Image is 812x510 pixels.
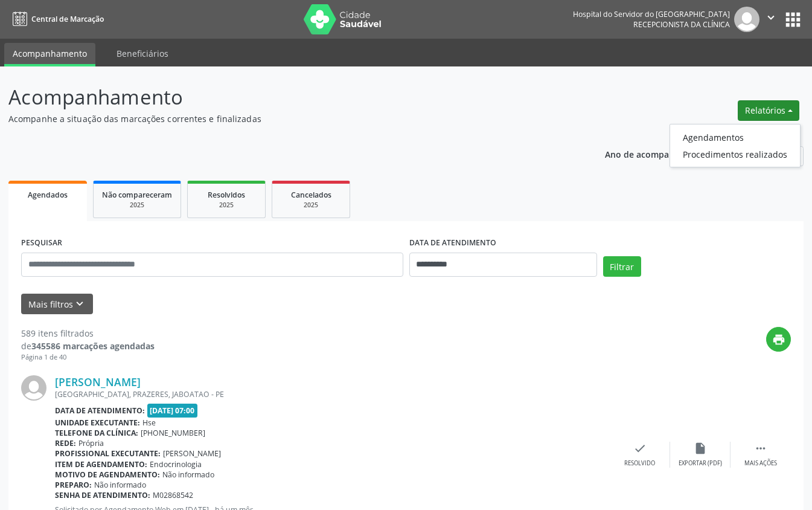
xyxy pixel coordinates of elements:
a: Procedimentos realizados [670,146,800,163]
a: Central de Marcação [8,9,104,29]
div: 2025 [196,201,257,210]
span: [PERSON_NAME] [163,448,221,459]
a: Beneficiários [108,43,177,64]
span: Não compareceram [102,190,172,200]
div: 589 itens filtrados [21,327,155,340]
p: Ano de acompanhamento [605,146,712,161]
div: Resolvido [624,459,655,468]
span: Própria [78,438,104,448]
ul: Relatórios [670,124,801,167]
span: Hse [142,418,156,428]
b: Unidade executante: [55,418,140,428]
span: [DATE] 07:00 [147,404,198,418]
span: Recepcionista da clínica [633,19,730,30]
a: Agendamentos [670,129,800,146]
span: Não informado [94,480,146,490]
label: DATA DE ATENDIMENTO [409,234,496,253]
div: [GEOGRAPHIC_DATA], PRAZERES, JABOATAO - PE [55,389,610,399]
label: PESQUISAR [21,234,62,253]
b: Item de agendamento: [55,459,147,470]
i: check [633,442,647,455]
button:  [759,7,782,32]
button: Filtrar [603,256,641,277]
i:  [764,11,778,24]
button: Mais filtroskeyboard_arrow_down [21,294,93,315]
img: img [734,7,759,32]
div: de [21,340,155,352]
div: 2025 [281,201,341,210]
span: M02868542 [153,490,193,500]
div: Hospital do Servidor do [GEOGRAPHIC_DATA] [573,9,730,19]
span: Resolvidos [208,190,245,200]
i: keyboard_arrow_down [73,297,86,311]
i: print [772,333,785,346]
button: print [766,327,791,352]
p: Acompanhamento [8,82,565,112]
a: Acompanhamento [4,43,95,66]
b: Senha de atendimento: [55,490,150,500]
b: Data de atendimento: [55,405,145,416]
b: Preparo: [55,480,92,490]
img: img [21,375,46,401]
div: Página 1 de 40 [21,352,155,363]
b: Rede: [55,438,76,448]
div: Exportar (PDF) [679,459,722,468]
span: [PHONE_NUMBER] [141,428,205,438]
span: Cancelados [291,190,331,200]
strong: 345586 marcações agendadas [31,340,155,352]
span: Não informado [162,470,214,480]
div: 2025 [102,201,172,210]
b: Telefone da clínica: [55,428,138,438]
span: Agendados [28,190,68,200]
i:  [754,442,767,455]
div: Mais ações [744,459,777,468]
i: insert_drive_file [694,442,707,455]
span: Central de Marcação [31,14,104,24]
p: Acompanhe a situação das marcações correntes e finalizadas [8,112,565,125]
b: Motivo de agendamento: [55,470,160,480]
b: Profissional executante: [55,448,161,459]
button: Relatórios [738,100,799,121]
span: Endocrinologia [150,459,202,470]
a: [PERSON_NAME] [55,375,141,389]
button: apps [782,9,804,30]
